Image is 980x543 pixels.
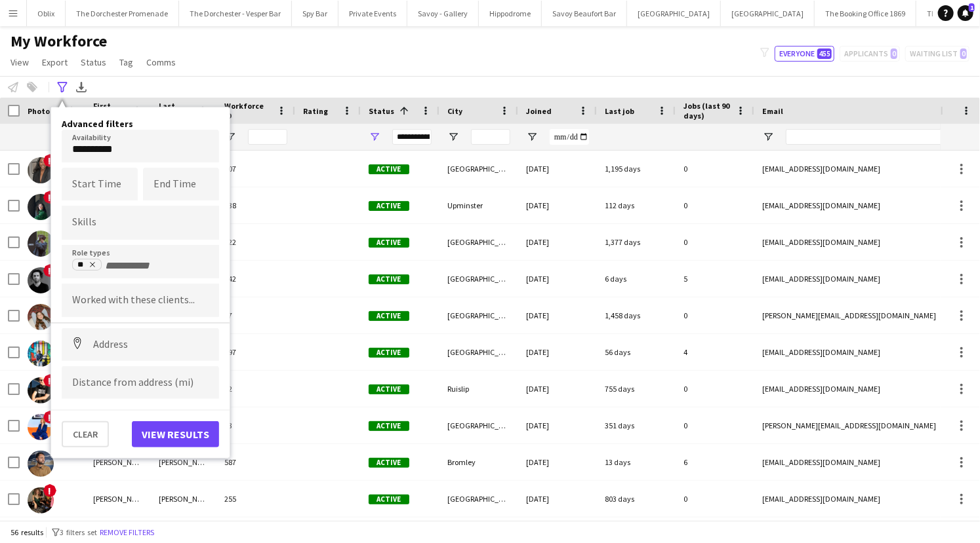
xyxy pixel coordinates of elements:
[369,131,380,143] button: Open Filter Menu
[369,421,409,431] span: Active
[439,481,518,517] div: [GEOGRAPHIC_DATA]
[43,374,56,387] span: !
[597,407,676,443] div: 351 days
[369,311,409,321] span: Active
[676,481,754,517] div: 0
[28,304,54,330] img: Babé Sila
[73,79,89,95] app-action-btn: Export XLSX
[518,297,597,333] div: [DATE]
[27,1,66,26] button: Oblix
[216,407,295,443] div: 63
[216,444,295,480] div: 587
[369,238,409,248] span: Active
[75,54,112,71] a: Status
[43,264,56,277] span: !
[676,261,754,297] div: 5
[439,187,518,223] div: Upminster
[42,56,68,68] span: Export
[439,261,518,297] div: [GEOGRAPHIC_DATA]
[146,56,176,68] span: Comms
[518,481,597,517] div: [DATE]
[775,46,834,62] button: Everyone455
[518,151,597,187] div: [DATE]
[216,151,295,187] div: 307
[439,297,518,333] div: [GEOGRAPHIC_DATA]
[369,106,394,116] span: Status
[815,1,916,26] button: The Booking Office 1869
[5,54,34,71] a: View
[369,458,409,468] span: Active
[518,187,597,223] div: [DATE]
[518,407,597,443] div: [DATE]
[676,151,754,187] div: 0
[550,129,589,145] input: Joined Filter Input
[85,444,151,480] div: [PERSON_NAME]
[28,487,54,514] img: Chloe Douglas
[369,348,409,358] span: Active
[28,451,54,477] img: Charlie Kelly
[597,224,676,260] div: 1,377 days
[597,151,676,187] div: 1,195 days
[597,444,676,480] div: 13 days
[597,334,676,370] div: 56 days
[447,106,462,116] span: City
[54,79,70,95] app-action-btn: Advanced filters
[369,495,409,504] span: Active
[216,187,295,223] div: 538
[60,527,97,537] span: 3 filters set
[676,297,754,333] div: 0
[597,187,676,223] div: 112 days
[28,106,50,116] span: Photo
[597,481,676,517] div: 803 days
[676,224,754,260] div: 0
[627,1,721,26] button: [GEOGRAPHIC_DATA]
[10,56,29,68] span: View
[216,224,295,260] div: 222
[179,1,292,26] button: The Dorchester - Vesper Bar
[542,1,627,26] button: Savoy Beaufort Bar
[338,1,407,26] button: Private Events
[97,525,157,540] button: Remove filters
[369,201,409,211] span: Active
[605,106,634,116] span: Last job
[439,224,518,260] div: [GEOGRAPHIC_DATA]
[216,297,295,333] div: 97
[216,481,295,517] div: 255
[597,297,676,333] div: 1,458 days
[369,274,409,284] span: Active
[292,1,338,26] button: Spy Bar
[72,295,209,307] input: Type to search clients...
[676,371,754,407] div: 0
[10,31,107,51] span: My Workforce
[85,481,151,517] div: [PERSON_NAME]
[518,334,597,370] div: [DATE]
[518,261,597,297] div: [DATE]
[28,341,54,367] img: Caio Cenci Marin
[62,421,109,447] button: Clear
[817,48,832,59] span: 455
[369,164,409,174] span: Active
[105,260,161,272] input: + Role type
[37,54,73,71] a: Export
[439,444,518,480] div: Bromley
[77,261,96,271] div: DJ
[28,377,54,403] img: Carl Rushe
[216,371,295,407] div: 62
[28,157,54,183] img: Aletha Vandross
[28,414,54,440] img: Carly Hordern
[141,54,181,71] a: Comms
[721,1,815,26] button: [GEOGRAPHIC_DATA]
[28,194,54,220] img: Alev Omer
[447,131,459,143] button: Open Filter Menu
[676,187,754,223] div: 0
[119,56,133,68] span: Tag
[479,1,542,26] button: Hippodrome
[86,261,96,271] delete-icon: Remove tag
[216,261,295,297] div: 242
[676,444,754,480] div: 6
[43,411,56,424] span: !
[439,371,518,407] div: Ruislip
[216,334,295,370] div: 597
[676,407,754,443] div: 0
[224,101,272,121] span: Workforce ID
